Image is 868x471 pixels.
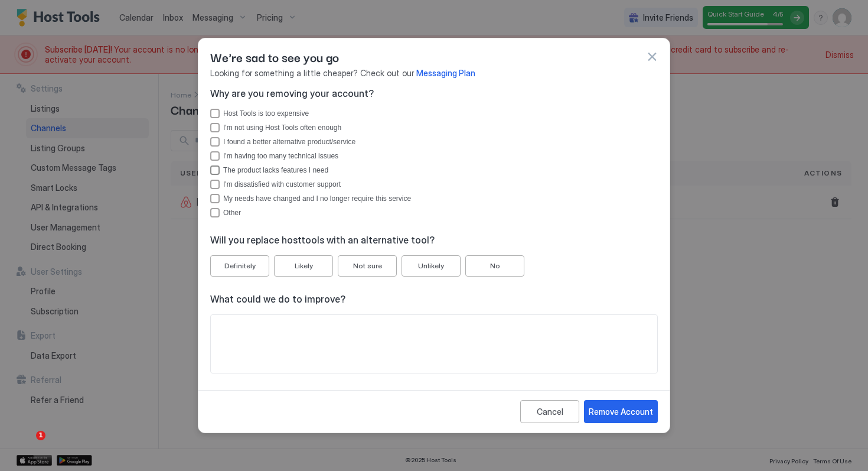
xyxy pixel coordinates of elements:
span: 1 [36,431,45,440]
div: I'm having too many technical issues [210,151,658,161]
span: We're sad to see you go [210,48,339,66]
div: Unlikely [418,261,444,271]
div: Host Tools is too expensive [210,109,658,118]
button: No [465,255,524,277]
div: I'm not using Host Tools often enough [223,124,341,132]
div: Likely [295,261,313,271]
div: Not sure [353,261,382,271]
button: Cancel [520,400,579,423]
div: Other [210,208,658,217]
textarea: Input Field [211,315,657,373]
div: The product lacks features I need [210,165,658,175]
div: I'm not using Host Tools often enough [210,123,658,132]
div: Other [223,209,241,217]
div: The product lacks features I need [223,166,328,174]
div: No [490,261,500,271]
a: Messaging Plan [416,68,475,78]
button: Likely [274,255,333,277]
span: Looking for something a little cheaper? Check out our [210,68,658,79]
button: Unlikely [402,255,461,277]
button: Remove Account [584,400,658,423]
div: I'm dissatisfied with customer support [223,180,341,189]
iframe: Intercom live chat [12,431,40,459]
div: Remove Account [589,405,653,418]
div: I'm dissatisfied with customer support [210,180,658,189]
div: My needs have changed and I no longer require this service [210,194,658,203]
button: Not sure [338,255,397,277]
div: I found a better alternative product/service [210,137,658,147]
span: What could we do to improve? [210,293,658,305]
div: Cancel [537,405,563,418]
div: I found a better alternative product/service [223,138,355,146]
button: Definitely [210,255,269,277]
span: Why are you removing your account? [210,87,658,99]
span: Will you replace hosttools with an alternative tool? [210,234,658,246]
div: Host Tools is too expensive [223,109,309,118]
div: My needs have changed and I no longer require this service [223,194,411,203]
div: I'm having too many technical issues [223,152,338,160]
div: Definitely [224,261,256,271]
